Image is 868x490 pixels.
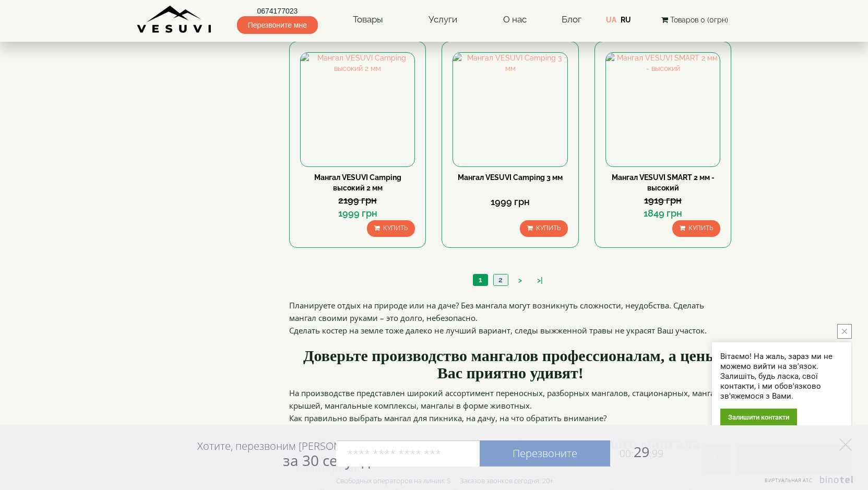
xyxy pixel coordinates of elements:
span: Перезвоните мне [237,16,318,34]
button: Товаров 0 (0грн) [658,14,731,26]
div: 1849 грн [605,207,720,220]
p: Планируете отдых на природе или на даче? Без мангала могут возникнуть сложности, неудобства. Сдел... [289,299,732,324]
span: Купить [383,224,408,232]
img: Мангал VESUVI SMART 2 мм - высокий [606,53,720,166]
span: 29 [610,442,663,461]
span: Товаров 0 (0грн) [670,16,728,24]
h2: Доверьте производство мангалов профессионалам, а цены Вас приятно удивят! [289,347,732,381]
button: Купить [672,220,720,236]
span: за 30 секунд? [283,450,376,470]
button: Купить [367,220,415,236]
a: О нас [493,8,537,32]
span: 1 [479,276,482,284]
button: Купить [520,220,568,236]
img: Мангал VESUVI Camping 3 мм [453,53,567,166]
a: RU [621,16,631,24]
span: Купить [688,224,713,232]
a: Мангал VESUVI SMART 2 мм - высокий [612,173,715,192]
a: Мангал VESUVI Camping высокий 2 мм [314,173,401,192]
div: Хотите, перезвоним [PERSON_NAME] [197,439,376,469]
a: Мангал VESUVI Camping 3 мм [458,173,563,182]
p: На производстве представлен широкий ассортимент переносных, разборных мангалов, стационарных, ман... [289,387,732,412]
span: Виртуальная АТС [765,477,813,484]
a: 0674177023 [237,6,318,16]
a: Блог [562,14,581,25]
span: 00: [620,447,634,460]
a: >| [532,275,548,286]
div: 2199 грн [300,194,415,207]
a: UA [606,16,616,24]
a: Товары [342,8,394,32]
p: Как правильно выбрать мангал для пикника, на дачу, на что обратить внимание? [289,412,732,424]
a: Виртуальная АТС [758,476,855,490]
span: Купить [536,224,561,232]
div: Залишити контакти [720,409,797,426]
a: Услуги [418,8,468,32]
a: 2 [493,274,508,285]
button: close button [837,324,852,339]
div: 1999 грн [300,207,415,220]
span: :99 [649,447,663,460]
div: Вітаємо! На жаль, зараз ми не можемо вийти на зв'язок. Залишіть, будь ласка, свої контакти, і ми ... [720,352,843,401]
div: 1999 грн [453,195,567,209]
a: > [513,275,527,286]
div: 1919 грн [605,194,720,207]
a: Перезвоните [480,440,610,467]
p: Сделать костер на земле тоже далеко не лучший вариант, следы выжженной травы не украсят Ваш участок. [289,324,732,337]
img: Мангал VESUVI Camping высокий 2 мм [301,53,414,166]
div: Свободных операторов на линии: 5 Заказов звонков сегодня: 20+ [336,476,553,485]
img: Завод VESUVI [137,5,212,34]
